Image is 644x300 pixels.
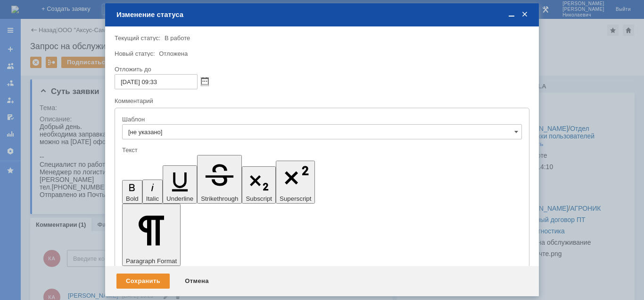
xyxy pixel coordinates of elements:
[115,66,528,72] div: Отложить до
[246,195,272,202] span: Subscript
[520,10,529,19] span: Закрыть
[116,10,529,19] div: Изменение статуса
[126,195,139,202] span: Bold
[159,50,188,57] span: Отложена
[197,155,242,204] button: Strikethrough
[163,165,197,204] button: Underline
[201,195,238,202] span: Strikethrough
[122,180,142,204] button: Bold
[280,195,311,202] span: Superscript
[12,60,72,68] span: [PHONE_NUMBER]
[507,10,516,19] span: Свернуть (Ctrl + M)
[122,147,520,153] div: Текст
[166,195,193,202] span: Underline
[146,195,159,202] span: Italic
[242,166,276,204] button: Subscript
[122,204,181,266] button: Paragraph Format
[115,34,160,42] label: Текущий статус:
[165,34,190,42] span: В работе
[122,116,520,122] div: Шаблон
[126,257,177,265] span: Paragraph Format
[115,50,155,57] label: Новый статус:
[115,97,528,106] div: Комментарий
[142,180,163,204] button: Italic
[276,161,315,204] button: Superscript
[67,68,120,76] a: [DOMAIN_NAME]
